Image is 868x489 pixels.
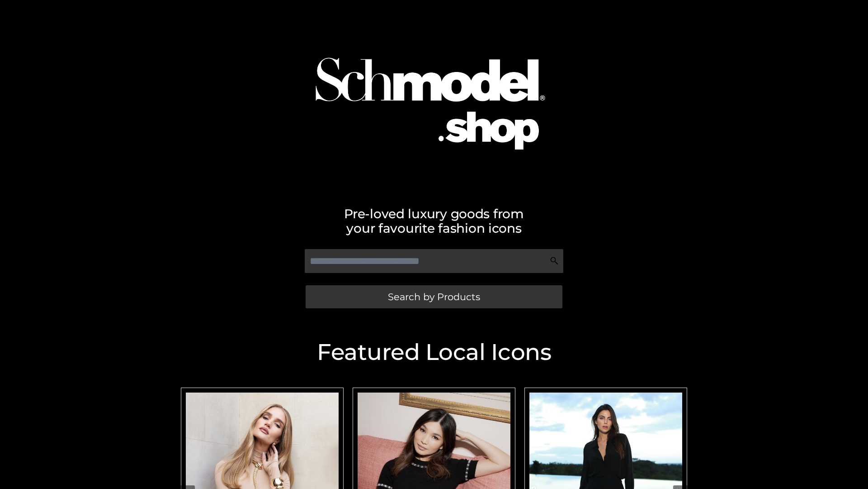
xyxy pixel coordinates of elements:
h2: Featured Local Icons​ [176,341,692,364]
h2: Pre-loved luxury goods from your favourite fashion icons [176,206,692,235]
img: Search Icon [550,256,559,265]
span: Search by Products [388,292,480,302]
a: Search by Products [306,285,562,308]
